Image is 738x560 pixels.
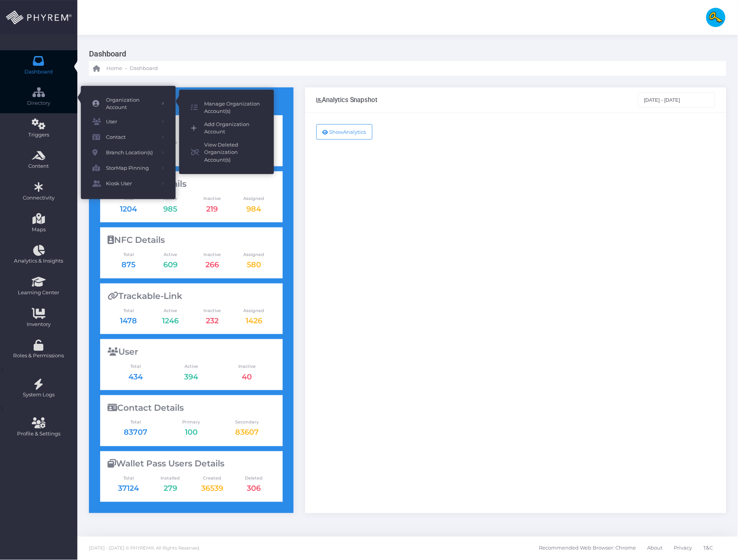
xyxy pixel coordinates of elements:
[235,428,259,437] a: 83607
[81,160,176,176] a: StorMap Pinning
[5,99,72,107] span: Directory
[106,65,122,72] span: Home
[5,321,72,328] span: Inventory
[130,61,158,76] a: Dashboard
[5,289,72,297] span: Learning Center
[25,68,53,76] span: Dashboard
[185,428,198,437] a: 100
[184,372,198,381] a: 394
[108,459,275,469] div: Wallet Pass Users Details
[330,129,343,135] span: Show
[108,347,275,357] div: User
[128,372,143,381] a: 434
[108,291,275,301] div: Trackable-Link
[108,179,275,189] div: QR-Code Details
[219,363,275,370] span: Inactive
[81,145,176,160] a: Branch Location(s)
[179,138,274,167] a: View Deleted Organization Account(s)
[120,316,137,325] a: 1478
[5,391,72,399] span: System Logs
[5,257,72,265] span: Analytics & Insights
[118,484,139,493] span: 37124
[207,204,218,213] a: 219
[539,537,636,560] a: Recommended Web Browser: Chrome
[316,124,372,140] button: ShowAnalytics
[124,428,147,437] a: 83707
[191,195,233,202] span: Inactive
[191,475,233,482] span: Created
[106,96,156,111] span: Organization Account
[150,307,191,314] span: Active
[81,94,176,114] a: Organization Account
[108,475,150,482] span: Total
[204,121,262,136] span: Add Organization Account
[219,419,275,426] span: Secondary
[647,537,663,560] a: About
[81,130,176,145] a: Contact
[674,537,692,560] a: Privacy
[191,251,233,258] span: Inactive
[164,204,178,213] a: 985
[242,372,252,381] a: 40
[233,195,275,202] span: Assigned
[233,475,275,482] span: Deleted
[674,540,692,557] span: Privacy
[106,132,156,142] span: Contact
[108,419,164,426] span: Total
[89,46,721,61] h3: Dashboard
[17,430,60,438] span: Profile & Settings
[247,204,261,213] a: 984
[233,307,275,314] span: Assigned
[204,100,262,115] span: Manage Organization Account(s)
[108,363,164,370] span: Total
[179,97,274,118] a: Manage Organization Account(s)
[150,251,191,258] span: Active
[108,251,150,258] span: Total
[204,141,262,164] span: View Deleted Organization Account(s)
[5,194,72,202] span: Connectivity
[108,403,275,413] div: Contact Details
[106,163,156,173] span: StorMap Pinning
[704,537,713,560] a: T&C
[162,316,179,325] a: 1246
[704,540,713,557] span: T&C
[638,92,716,108] input: Select Date Range
[5,162,72,170] span: Content
[247,260,261,269] a: 580
[539,540,636,557] span: Recommended Web Browser: Chrome
[206,316,219,325] a: 232
[163,260,178,269] a: 609
[120,204,137,213] a: 1204
[164,363,219,370] span: Active
[108,307,150,314] span: Total
[106,179,156,189] span: Kiosk User
[108,235,275,245] div: NFC Details
[5,131,72,139] span: Triggers
[124,65,128,72] li: -
[5,352,72,360] span: Roles & Permissions
[316,96,378,104] div: Analytics Snapshot
[247,484,261,493] span: 306
[164,419,219,426] span: Primary
[191,307,233,314] span: Inactive
[106,148,156,158] span: Branch Location(s)
[93,61,122,76] a: Home
[81,114,176,130] a: User
[647,540,663,557] span: About
[233,251,275,258] span: Assigned
[150,475,191,482] span: Installed
[106,117,156,127] span: User
[164,484,177,493] span: 279
[32,226,46,234] span: Maps
[130,65,158,72] span: Dashboard
[179,118,274,138] a: Add Organization Account
[246,316,262,325] a: 1426
[89,546,200,551] span: [DATE] - [DATE] © PHYREM®. All Rights Reserved.
[122,260,136,269] a: 875
[81,176,176,191] a: Kiosk User
[201,484,223,493] span: 36539
[205,260,219,269] a: 266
